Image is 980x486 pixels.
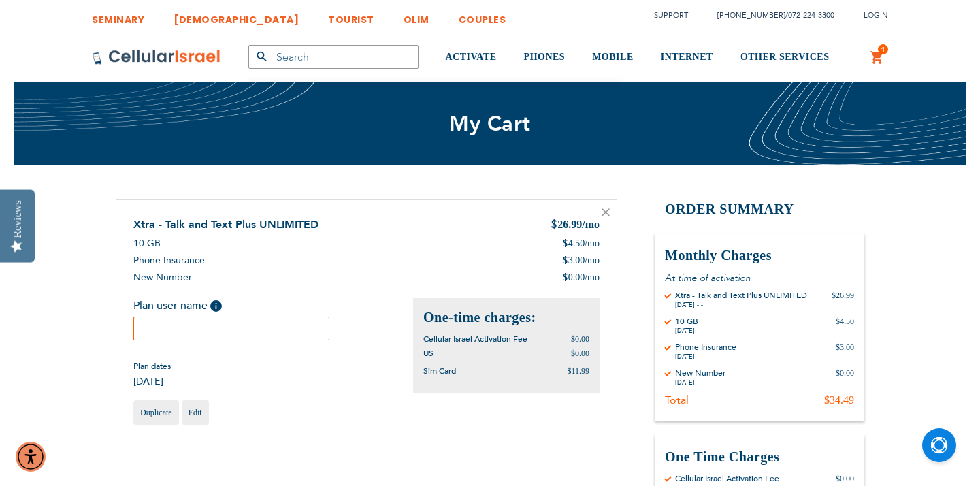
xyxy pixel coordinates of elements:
[592,52,634,62] span: MOBILE
[423,334,527,344] span: Cellular Israel Activation Fee
[423,366,456,376] span: Sim Card
[675,473,779,484] div: Cellular Israel Activation Fee
[675,378,725,387] div: [DATE] - -
[675,316,703,327] div: 10 GB
[571,334,589,344] span: $0.00
[524,32,566,83] a: PHONES
[562,254,568,268] span: $
[524,52,566,62] span: PHONES
[585,254,600,268] span: /mo
[133,361,171,372] span: Plan dates
[788,10,834,20] a: 072-224-3300
[824,393,854,407] div: $34.49
[92,49,221,65] img: Cellular Israel Logo
[717,10,785,20] a: [PHONE_NUMBER]
[836,316,854,335] div: $4.50
[567,366,589,376] span: $11.99
[675,368,725,378] div: New Number
[562,271,568,285] span: $
[210,300,222,312] span: Help
[665,246,854,265] h3: Monthly Charges
[665,272,854,285] p: At time of activation
[740,32,830,83] a: OTHER SERVICES
[133,298,208,313] span: Plan user name
[675,342,736,353] div: Phone Insurance
[585,271,600,285] span: /mo
[740,52,830,62] span: OTHER SERVICES
[571,349,589,358] span: $0.00
[562,254,600,268] div: 3.00
[423,348,434,359] span: US
[836,342,854,361] div: $3.00
[328,3,374,29] a: TOURIST
[423,308,589,327] h2: One-time charges:
[654,10,688,20] a: Support
[459,3,506,29] a: COUPLES
[585,237,600,250] span: /mo
[562,237,568,250] span: $
[133,400,179,425] a: Duplicate
[675,353,736,361] div: [DATE] - -
[133,217,318,232] a: Xtra - Talk and Text Plus UNLIMITED
[133,375,171,388] span: [DATE]
[675,290,807,301] div: Xtra - Talk and Text Plus UNLIMITED
[404,3,429,29] a: OLIM
[446,52,497,62] span: ACTIVATE
[248,45,419,69] input: Search
[133,271,192,284] span: New Number
[562,237,600,250] div: 4.50
[562,271,600,285] div: 0.00
[133,237,161,250] span: 10 GB
[665,393,689,407] div: Total
[704,5,834,25] li: /
[174,3,299,29] a: [DEMOGRAPHIC_DATA]
[836,368,854,387] div: $0.00
[446,32,497,83] a: ACTIVATE
[870,50,885,66] a: 1
[582,218,600,230] span: /mo
[140,408,172,417] span: Duplicate
[189,408,202,417] span: Edit
[133,254,205,267] span: Phone Insurance
[661,52,713,62] span: INTERNET
[675,301,807,309] div: [DATE] - -
[661,32,713,83] a: INTERNET
[832,290,854,309] div: $26.99
[864,10,888,20] span: Login
[655,199,864,219] h2: Order Summary
[665,448,854,466] h3: One Time Charges
[881,44,885,55] span: 1
[675,327,703,335] div: [DATE] - -
[551,218,557,233] span: $
[551,217,600,233] div: 26.99
[449,110,531,138] span: My Cart
[12,200,24,238] div: Reviews
[182,400,209,425] a: Edit
[592,32,634,83] a: MOBILE
[836,473,854,484] div: $0.00
[16,442,46,472] div: Accessibility Menu
[92,3,144,29] a: SEMINARY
